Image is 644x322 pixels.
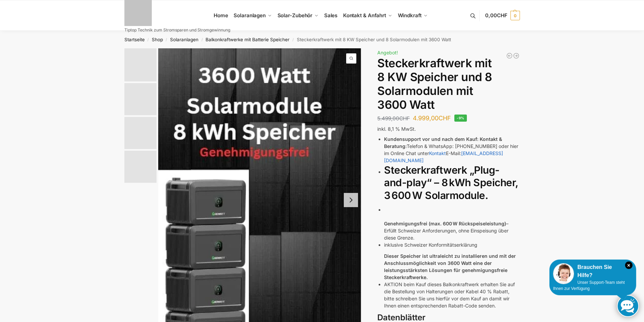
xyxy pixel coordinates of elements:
a: Kontakt & Anfahrt [340,0,395,31]
a: Solaranlagen [170,37,198,42]
span: / [289,37,296,43]
span: / [198,37,206,43]
img: 8kw-3600-watt-Collage.jpg [124,48,157,81]
li: AKTION beim Kauf dieses Balkonkraftwerk erhalten Sie auf die Bestellung von Halterungen oder Kabe... [384,281,520,309]
a: Shop [152,37,163,42]
bdi: 4.999,00 [413,115,451,122]
span: Unser Support-Team steht Ihnen zur Verfügung [553,280,625,291]
p: Tiptop Technik zum Stromsparen und Stromgewinnung [124,28,230,32]
div: Brauchen Sie Hilfe? [553,263,633,279]
span: -9% [454,115,467,122]
nav: Breadcrumb [112,31,532,48]
button: Next slide [344,193,358,207]
a: Balkonkraftwerke mit Batterie Speicher [206,37,289,42]
a: Flexible Solarpanels (2×120 W) & SolarLaderegler [506,52,513,59]
span: Solar-Zubehör [278,12,313,19]
p: inklusive Schweizer Konformitätserklärung [384,241,520,248]
span: Angebot! [377,50,398,55]
span: Solaranlagen [234,12,266,19]
a: Startseite [124,37,145,42]
span: CHF [399,115,410,122]
img: Balkonkraftwerk mit 3600 Watt [124,83,157,115]
span: / [145,37,152,43]
a: Sales [321,0,340,31]
img: Customer service [553,263,574,284]
img: NEP_800 [124,151,157,183]
h1: Steckerkraftwerk mit 8 KW Speicher und 8 Solarmodulen mit 3600 Watt [377,56,520,112]
a: Kontakt [429,150,446,156]
a: [EMAIL_ADDRESS][DOMAIN_NAME] [384,150,503,163]
p: – Erfüllt Schweizer Anforderungen, ohne Einspeisung über diese Grenze. [384,220,520,241]
span: / [163,37,170,43]
span: Kontakt & Anfahrt [343,12,386,19]
span: 0 [510,11,520,20]
a: 0,00CHF 0 [485,5,520,26]
a: Solaranlagen [231,0,275,31]
h2: Steckerkraftwerk „Plug-and-play“ – 8 kWh Speicher, 3 600 W Solarmodule. [384,164,520,202]
a: Solar-Zubehör [275,0,321,31]
li: Telefon & WhatsApp: [PHONE_NUMBER] oder hier im Online Chat unter E-Mail: [384,135,520,164]
span: CHF [497,12,507,19]
span: Windkraft [398,12,422,19]
a: 900/600 mit 2,2 kWh Marstek Speicher [513,52,520,59]
a: Windkraft [395,0,430,31]
img: 6 Module bificiaL [124,117,157,149]
strong: Genehmigungsfrei (max. 600 W Rückspeiseleistung) [384,221,506,226]
span: CHF [438,115,451,122]
strong: Kontakt & Beratung: [384,136,502,149]
bdi: 5.499,00 [377,115,410,122]
strong: Dieser Speicher ist ultraleicht zu installieren und mit der Anschlussmöglichkeit von 3600 Watt ei... [384,253,516,280]
i: Schließen [625,262,633,269]
span: inkl. 8,1 % MwSt. [377,126,416,132]
span: 0,00 [485,12,507,19]
span: Sales [324,12,338,19]
strong: Kundensupport vor und nach dem Kauf: [384,136,478,142]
